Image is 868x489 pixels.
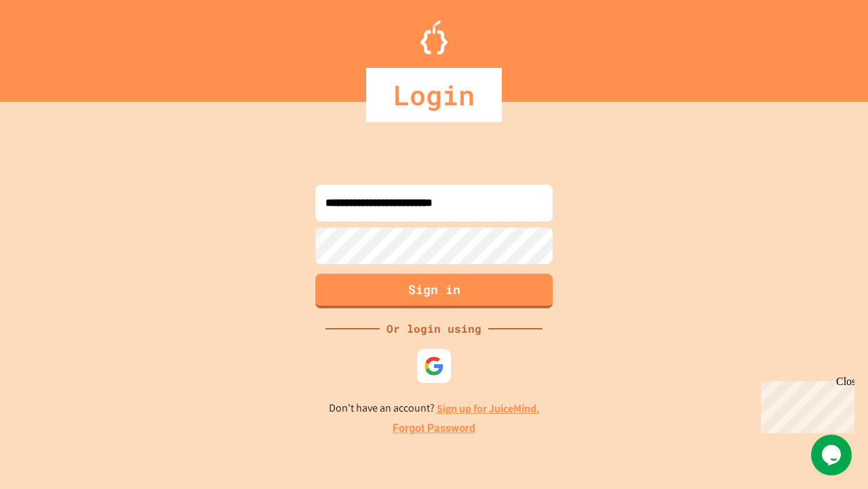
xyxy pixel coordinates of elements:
img: google-icon.svg [424,356,444,376]
p: Don't have an account? [329,400,540,417]
iframe: chat widget [755,376,854,433]
img: Logo.svg [420,20,448,54]
div: Or login using [380,321,488,337]
button: Sign in [315,274,553,308]
a: Sign up for JuiceMind. [437,401,540,416]
iframe: chat widget [811,435,854,475]
a: Forgot Password [393,420,475,437]
div: Chat with us now!Close [5,5,94,86]
div: Login [366,68,502,122]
